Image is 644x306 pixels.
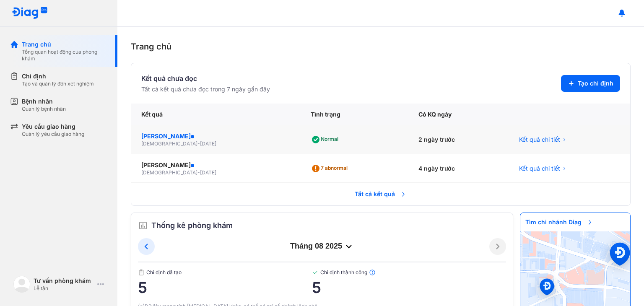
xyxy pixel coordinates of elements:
span: [DATE] [200,140,216,147]
span: Tìm chi nhánh Diag [520,213,598,231]
div: [PERSON_NAME] [141,132,291,140]
span: Tạo chỉ định [578,79,613,88]
div: Kết quả [131,104,301,125]
div: 2 ngày trước [408,125,509,154]
span: - [197,140,200,147]
div: Tư vấn phòng khám [34,277,94,285]
span: [DEMOGRAPHIC_DATA] [141,140,197,147]
div: Normal [311,133,342,146]
img: logo [12,7,48,20]
span: Thống kê phòng khám [151,220,233,231]
span: 5 [138,279,312,296]
div: Bệnh nhân [22,97,66,106]
div: Trang chủ [22,40,107,49]
span: Chỉ định thành công [312,269,506,276]
div: 4 ngày trước [408,154,509,183]
span: Kết quả chi tiết [519,135,560,144]
div: [PERSON_NAME] [141,161,291,169]
div: Trang chủ [131,40,631,53]
img: order.5a6da16c.svg [138,220,148,231]
div: Có KQ ngày [408,104,509,125]
span: - [197,169,200,176]
div: Kết quả chưa đọc [141,73,270,83]
span: Kết quả chi tiết [519,164,560,173]
img: document.50c4cfd0.svg [138,269,145,276]
div: Chỉ định [22,72,94,80]
div: Tình trạng [301,104,408,125]
div: Tất cả kết quả chưa đọc trong 7 ngày gần đây [141,85,270,93]
div: Tổng quan hoạt động của phòng khám [22,49,107,62]
div: Tạo và quản lý đơn xét nghiệm [22,80,94,87]
span: [DATE] [200,169,216,176]
span: [DEMOGRAPHIC_DATA] [141,169,197,176]
img: checked-green.01cc79e0.svg [312,269,319,276]
div: 7 abnormal [311,162,351,175]
div: Yêu cầu giao hàng [22,122,84,131]
button: Tạo chỉ định [561,75,620,92]
img: logo [13,276,30,293]
div: Quản lý bệnh nhân [22,106,66,112]
img: info.7e716105.svg [369,269,376,276]
div: Quản lý yêu cầu giao hàng [22,131,84,137]
span: Chỉ định đã tạo [138,269,312,276]
div: tháng 08 2025 [155,241,489,252]
span: Tất cả kết quả [350,185,412,203]
div: Lễ tân [34,285,94,292]
span: 5 [312,279,506,296]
